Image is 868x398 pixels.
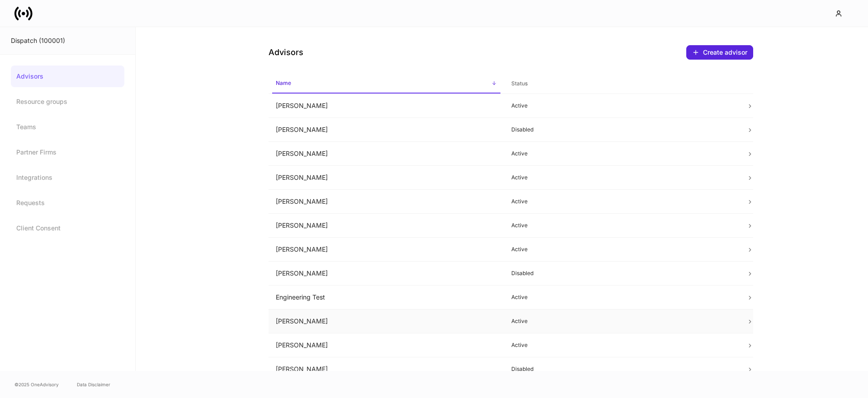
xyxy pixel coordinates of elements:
td: [PERSON_NAME] [269,118,504,142]
a: Partner Firms [11,141,124,163]
td: [PERSON_NAME] [269,190,504,214]
span: Status [508,75,736,93]
p: Disabled [511,270,732,277]
p: Active [511,198,732,205]
h6: Name [276,79,291,87]
div: Create advisor [692,49,747,56]
a: Client Consent [11,217,124,239]
p: Active [511,174,732,181]
p: Disabled [511,365,732,373]
a: Advisors [11,66,124,87]
td: [PERSON_NAME] [269,357,504,381]
td: [PERSON_NAME] [269,166,504,190]
a: Requests [11,192,124,214]
p: Active [511,342,732,349]
td: [PERSON_NAME] [269,142,504,166]
h4: Advisors [269,47,303,58]
p: Active [511,102,732,109]
td: [PERSON_NAME] [269,214,504,238]
td: [PERSON_NAME] [269,94,504,118]
p: Active [511,150,732,157]
span: Name [272,74,500,94]
span: © 2025 OneAdvisory [14,381,59,388]
a: Teams [11,116,124,138]
a: Integrations [11,167,124,188]
a: Data Disclaimer [77,381,110,388]
td: [PERSON_NAME] [269,309,504,333]
p: Active [511,222,732,229]
h6: Status [511,79,528,88]
p: Active [511,246,732,253]
div: Dispatch (100001) [11,36,124,45]
button: Create advisor [686,45,753,60]
td: [PERSON_NAME] [269,238,504,262]
a: Resource groups [11,91,124,112]
td: [PERSON_NAME] [269,262,504,286]
p: Disabled [511,126,732,133]
td: [PERSON_NAME] [269,333,504,357]
p: Active [511,294,732,301]
td: Engineering Test [269,286,504,309]
p: Active [511,318,732,325]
